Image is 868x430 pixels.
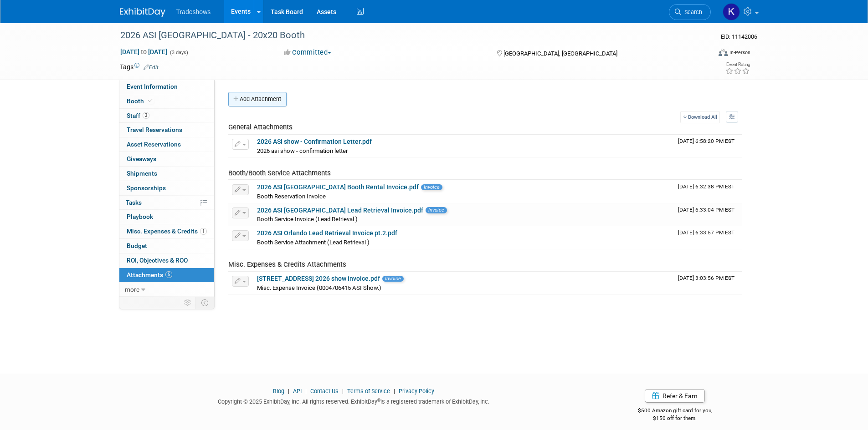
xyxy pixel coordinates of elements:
a: 2026 ASI [GEOGRAPHIC_DATA] Lead Retrieval Invoice.pdf [257,207,423,214]
span: Booth Service Attachment (Lead Retrieval ) [257,239,370,246]
span: Upload Timestamp [678,183,734,190]
a: Tasks [119,196,214,210]
sup: ® [377,398,380,403]
span: Booth Reservation Invoice [257,193,326,200]
a: Download All [680,111,720,123]
span: Search [681,9,702,15]
a: Refer & Earn [645,389,705,403]
a: Shipments [119,167,214,181]
span: | [303,388,309,395]
div: Event Format [657,47,751,61]
a: Edit [144,64,159,71]
span: [GEOGRAPHIC_DATA], [GEOGRAPHIC_DATA] [503,50,617,57]
a: API [293,388,302,395]
div: $150 off for them. [601,415,749,422]
div: Copyright © 2025 ExhibitDay, Inc. All rights reserved. ExhibitDay is a registered trademark of Ex... [120,395,588,406]
span: Upload Timestamp [678,229,734,236]
span: Misc. Expense Invoice (0004706415 ASI Show.) [257,284,381,291]
span: Playbook [127,213,153,220]
span: | [340,388,346,395]
button: Committed [281,48,335,57]
div: In-Person [729,49,750,56]
a: ROI, Objectives & ROO [119,253,214,268]
td: Upload Timestamp [674,180,742,203]
td: Personalize Event Tab Strip [180,297,196,309]
span: Upload Timestamp [678,275,734,281]
a: [STREET_ADDRESS] 2026 show invoice.pdf [257,275,380,282]
span: Attachments [127,271,172,278]
a: 2026 ASI show - Confirmation Letter.pdf [257,138,372,145]
a: Sponsorships [119,181,214,195]
a: Budget [119,239,214,253]
td: Tags [120,62,159,71]
a: Playbook [119,210,214,224]
span: Invoice [382,276,404,282]
a: Privacy Policy [399,388,434,395]
span: General Attachments [228,123,293,131]
span: 1 [200,228,207,235]
span: Misc. Expenses & Credits Attachments [228,260,346,268]
a: Blog [273,388,284,395]
a: 2026 ASI Orlando Lead Retrieval Invoice pt.2.pdf [257,229,397,237]
a: Attachments5 [119,268,214,282]
span: | [286,388,292,395]
td: Toggle Event Tabs [195,297,214,309]
a: 2026 ASI [GEOGRAPHIC_DATA] Booth Rental Invoice.pdf [257,183,419,191]
span: 2026 asi show - confirmation letter [257,147,348,154]
span: Giveaways [127,155,156,162]
a: Booth [119,94,214,108]
a: Travel Reservations [119,123,214,137]
a: Event Information [119,80,214,94]
span: Staff [127,112,149,119]
div: $500 Amazon gift card for you, [601,401,749,422]
span: Sponsorships [127,184,166,192]
a: Contact Us [310,388,339,395]
span: Invoice [421,184,442,190]
span: Shipments [127,170,157,177]
a: Search [669,4,711,20]
span: Booth [127,97,154,105]
span: Asset Reservations [127,141,181,148]
button: Add Attachment [228,92,287,106]
span: Budget [127,242,147,249]
span: Upload Timestamp [678,138,734,144]
span: more [125,286,139,293]
span: (3 days) [169,50,188,56]
span: Tradeshows [176,8,211,15]
span: Booth/Booth Service Attachments [228,169,331,177]
a: Staff3 [119,109,214,123]
a: Terms of Service [347,388,390,395]
span: Event Information [127,83,178,90]
span: to [139,48,148,56]
td: Upload Timestamp [674,203,742,226]
span: | [391,388,397,395]
span: Travel Reservations [127,126,182,133]
td: Upload Timestamp [674,135,742,157]
a: more [119,283,214,297]
span: 5 [165,271,172,278]
a: Asset Reservations [119,137,214,152]
span: ROI, Objectives & ROO [127,257,188,264]
span: Tasks [126,199,142,206]
td: Upload Timestamp [674,226,742,249]
i: Booth reservation complete [148,98,153,103]
span: Event ID: 11142006 [721,33,757,40]
span: Booth Service Invoice (Lead Retrieval ) [257,216,358,223]
a: Misc. Expenses & Credits1 [119,224,214,238]
a: Giveaways [119,152,214,166]
td: Upload Timestamp [674,272,742,294]
span: Misc. Expenses & Credits [127,228,207,235]
div: Event Rating [725,62,750,67]
span: Upload Timestamp [678,207,734,213]
img: Karyna Kitsmey [723,3,740,20]
span: 3 [143,112,149,119]
span: Invoice [426,207,447,213]
div: 2026 ASI [GEOGRAPHIC_DATA] - 20x20 Booth [117,27,697,44]
img: Format-Inperson.png [719,49,728,56]
span: [DATE] [DATE] [120,48,168,56]
img: ExhibitDay [120,8,165,17]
